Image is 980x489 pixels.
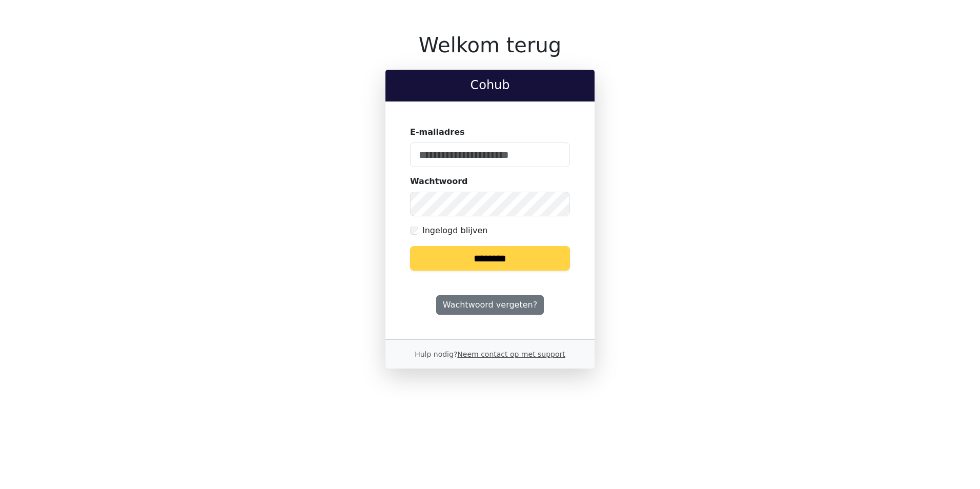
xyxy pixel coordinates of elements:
[394,78,586,93] h2: Cohub
[410,126,465,138] label: E-mailadres
[385,33,595,57] h1: Welkom terug
[436,295,544,315] a: Wachtwoord vergeten?
[457,350,565,358] a: Neem contact op met support
[422,225,487,237] label: Ingelogd blijven
[415,350,565,358] small: Hulp nodig?
[410,175,468,188] label: Wachtwoord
